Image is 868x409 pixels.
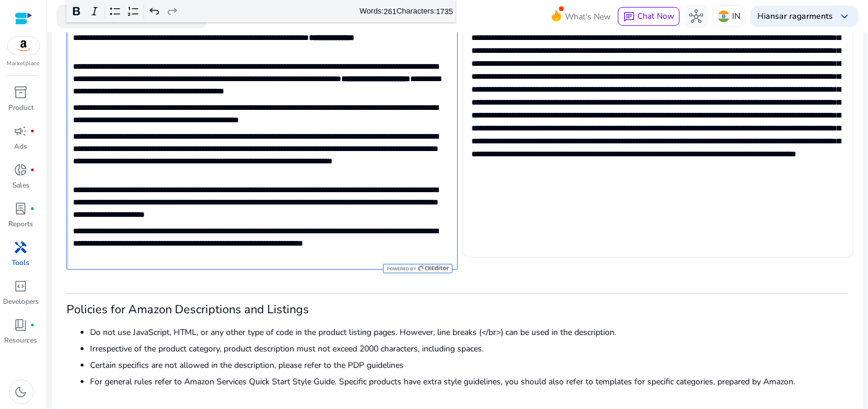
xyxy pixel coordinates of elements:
div: Words: Characters: [360,4,453,19]
img: amazon.svg [8,37,39,55]
span: chat [623,11,635,23]
span: hub [689,9,703,24]
p: Hi [757,12,833,21]
p: Sales [12,180,29,190]
button: hub [684,5,708,28]
p: Product [8,102,34,113]
span: fiber_manual_record [31,323,35,327]
span: Powered by [386,266,416,271]
li: Do not use JavaScript, HTML, or any other type of code in the product listing pages. However, lin... [90,326,849,338]
p: IN [732,6,740,26]
p: Marketplace [7,59,40,68]
span: Chat Now [637,11,674,22]
p: Resources [5,335,38,346]
p: Tools [12,257,30,268]
label: 261 [384,6,397,15]
span: fiber_manual_record [31,167,35,172]
button: chatChat Now [618,7,680,26]
span: campaign [14,124,28,138]
span: donut_small [14,163,28,177]
h3: Policies for Amazon Descriptions and Listings [66,303,849,317]
p: Reports [9,219,34,229]
span: keyboard_arrow_down [837,9,852,24]
li: Irrespective of the product category, product description must not exceed 2000 characters, includ... [90,343,849,355]
img: in.svg [718,11,730,22]
li: Certain specifics are not allowed in the description, please refer to the PDP guidelines [90,359,849,371]
span: search [66,9,80,24]
span: What's New [565,6,611,27]
span: lab_profile [14,202,28,216]
label: 1735 [436,6,453,15]
li: For general rules refer to Amazon Services Quick Start Style Guide. Specific products have extra ... [90,376,849,388]
span: code_blocks [14,279,28,293]
span: handyman [14,240,28,254]
b: ansar ragarments [766,11,833,22]
span: dark_mode [14,385,28,399]
span: inventory_2 [14,85,28,99]
span: book_4 [14,318,28,332]
span: fiber_manual_record [31,129,35,133]
span: fiber_manual_record [31,206,35,211]
p: Developers [3,296,39,307]
p: Ads [15,141,28,152]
